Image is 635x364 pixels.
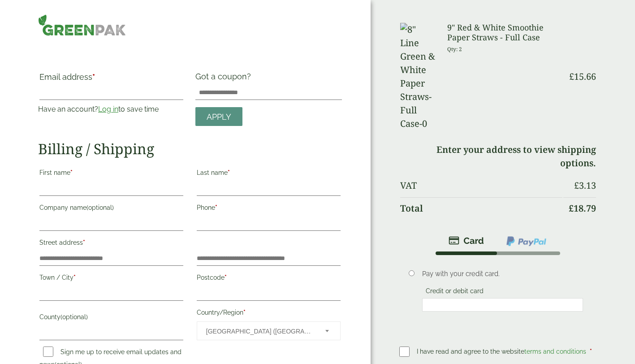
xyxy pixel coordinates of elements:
[197,321,341,340] span: Country/Region
[70,169,73,176] abbr: required
[197,166,341,182] label: Last name
[83,239,85,246] abbr: required
[400,23,437,130] img: 8" Line Green & White Paper Straws-Full Case-0
[400,197,562,219] th: Total
[574,179,596,191] bdi: 3.13
[447,23,562,42] h3: 9" Red & White Smoothie Paper Straws - Full Case
[569,202,574,214] span: £
[39,166,183,182] label: First name
[569,70,574,82] span: £
[400,139,596,174] td: Enter your address to view shipping options.
[574,179,579,191] span: £
[505,235,547,247] img: ppcp-gateway.png
[225,274,227,281] abbr: required
[197,306,341,321] label: Country/Region
[569,70,596,82] bdi: 15.66
[38,140,342,157] h2: Billing / Shipping
[422,269,583,279] p: Pay with your credit card.
[38,104,185,115] p: Have an account? to save time
[39,311,183,326] label: County
[400,175,562,196] th: VAT
[39,271,183,286] label: Town / City
[243,309,246,316] abbr: required
[86,204,114,211] span: (optional)
[39,73,183,86] label: Email address
[524,348,586,355] a: terms and conditions
[73,274,76,281] abbr: required
[425,301,580,309] iframe: Secure card payment input frame
[207,112,231,122] span: Apply
[98,105,118,113] a: Log in
[39,201,183,217] label: Company name
[206,322,313,341] span: United Kingdom (UK)
[60,313,88,321] span: (optional)
[449,235,484,246] img: stripe.png
[197,271,341,286] label: Postcode
[195,107,242,126] a: Apply
[422,287,487,297] label: Credit or debit card
[215,204,217,211] abbr: required
[590,348,592,355] abbr: required
[39,236,183,251] label: Street address
[195,72,255,86] label: Got a coupon?
[197,201,341,217] label: Phone
[569,202,596,214] bdi: 18.79
[228,169,230,176] abbr: required
[92,72,95,82] abbr: required
[417,348,588,355] span: I have read and agree to the website
[38,14,126,36] img: GreenPak Supplies
[43,347,53,357] input: Sign me up to receive email updates and news(optional)
[447,46,462,52] small: Qty: 2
